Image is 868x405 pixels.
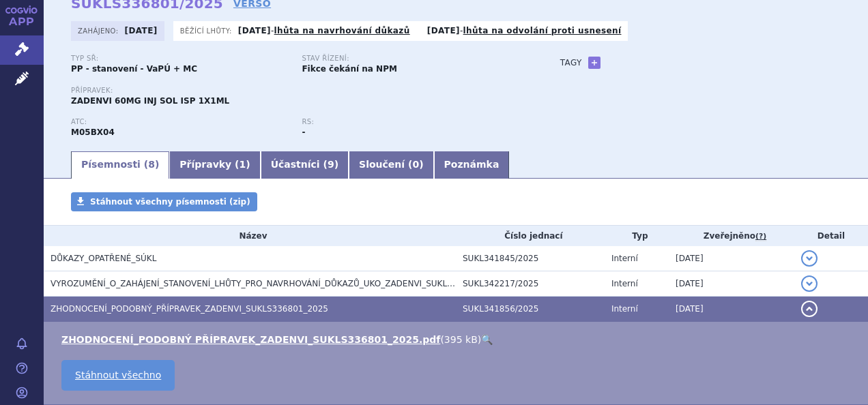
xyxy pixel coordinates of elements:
[434,151,510,179] a: Poznámka
[302,118,519,126] p: RS:
[71,192,257,211] a: Stáhnout všechny písemnosti (zip)
[71,64,197,74] strong: PP - stanovení - VaPÚ + MC
[669,226,794,246] th: Zveřejněno
[302,64,396,74] strong: Fikce čekání na NPM
[801,250,818,267] button: detail
[238,26,271,35] strong: [DATE]
[50,254,156,263] span: DŮKAZY_OPATŘENÉ_SÚKL
[328,159,334,170] span: 9
[611,254,638,263] span: Interní
[463,26,622,35] a: lhůta na odvolání proti usnesení
[261,151,349,179] a: Účastníci (9)
[71,55,288,63] p: Typ SŘ:
[427,26,460,35] strong: [DATE]
[148,159,155,170] span: 8
[794,226,868,246] th: Detail
[481,334,493,345] a: 🔍
[456,271,605,297] td: SUKL342217/2025
[125,26,158,35] strong: [DATE]
[61,360,175,391] a: Stáhnout všechno
[669,297,794,322] td: [DATE]
[71,118,288,126] p: ATC:
[611,279,638,288] span: Interní
[801,301,818,317] button: detail
[444,334,478,345] span: 395 kB
[71,87,533,95] p: Přípravek:
[78,25,121,36] span: Zahájeno:
[801,275,818,292] button: detail
[611,304,638,314] span: Interní
[44,226,456,246] th: Název
[274,26,410,35] a: lhůta na navrhování důkazů
[50,304,328,314] span: ZHODNOCENÍ_PODOBNÝ_PŘÍPRAVEK_ZADENVI_SUKLS336801_2025
[240,159,246,170] span: 1
[169,151,260,179] a: Přípravky (1)
[238,25,410,36] p: -
[180,25,235,36] span: Běžící lhůty:
[456,297,605,322] td: SUKL341856/2025
[71,127,115,137] strong: DENOSUMAB
[50,279,508,288] span: VYROZUMĚNÍ_O_ZAHÁJENÍ_STANOVENÍ_LHŮTY_PRO_NAVRHOVÁNÍ_DŮKAZŮ_UKO_ZADENVI_SUKLS336801_2025
[605,226,669,246] th: Typ
[427,25,622,36] p: -
[456,246,605,271] td: SUKL341845/2025
[412,159,419,170] span: 0
[456,226,605,246] th: Číslo jednací
[669,246,794,271] td: [DATE]
[755,232,766,241] abbr: (?)
[71,96,229,106] span: ZADENVI 60MG INJ SOL ISP 1X1ML
[669,271,794,297] td: [DATE]
[90,197,250,207] span: Stáhnout všechny písemnosti (zip)
[302,127,305,137] strong: -
[349,151,433,179] a: Sloučení (0)
[560,55,582,71] h3: Tagy
[302,55,519,63] p: Stav řízení:
[71,151,169,179] a: Písemnosti (8)
[61,333,854,346] li: ( )
[588,57,601,69] a: +
[61,334,440,345] a: ZHODNOCENÍ_PODOBNÝ PŘÍPRAVEK_ZADENVI_SUKLS336801_2025.pdf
